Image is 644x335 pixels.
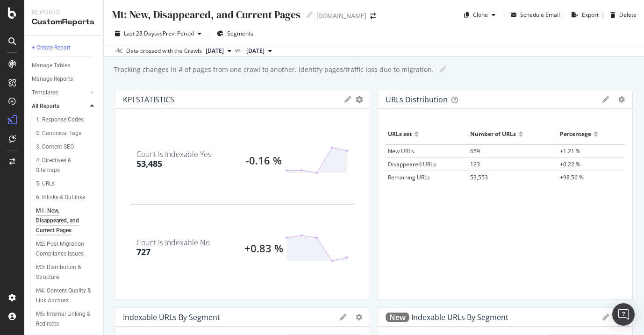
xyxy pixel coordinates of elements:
[316,11,366,21] div: [DOMAIN_NAME]
[507,7,560,22] button: Schedule Email
[618,96,625,103] div: gear
[136,158,162,170] div: 53,485
[136,150,211,158] div: Count Is Indexable Yes
[206,47,224,55] span: 2025 Sep. 13th
[560,160,580,168] span: +0.22 %
[619,11,637,19] div: Delete
[520,11,560,19] div: Schedule Email
[36,128,81,138] div: 2. Canonical Tags
[36,263,90,282] div: M3: Distribution & Structure
[560,173,584,181] span: +98.56 %
[36,239,92,259] div: M2: Post Migration Compliance Issues
[246,47,265,55] span: 2025 Aug. 16th
[36,192,85,202] div: 6. Inlinks & Outlinks
[582,11,599,19] div: Export
[470,127,516,142] div: Number of URLs
[560,147,580,155] span: +1.21 %
[32,74,97,84] a: Manage Reports
[473,11,488,19] div: Clone
[32,17,96,28] div: CustomReports
[470,147,480,155] span: 659
[378,90,633,300] div: URLs DistributiongeargearURLs setNumber of URLsPercentageNew URLs659+1.21 %Disappeared URLs123+0....
[111,26,205,41] button: Last 28 DaysvsPrev. Period
[243,45,276,57] button: [DATE]
[568,7,599,22] button: Export
[32,43,71,53] div: + Create Report
[36,128,97,138] a: 2. Canonical Tags
[607,7,637,22] button: Delete
[36,179,55,189] div: 5. URLs
[370,13,376,19] div: arrow-right-arrow-left
[36,142,97,152] a: 3. Content SEO
[460,7,499,22] button: Clone
[227,29,253,37] span: Segments
[36,142,74,152] div: 3. Content SEO
[32,61,70,71] div: Manage Tables
[115,90,370,300] div: KPI STATISTICSgeargearCount Is Indexable Yes53,485-0.16 %Count Is Indexable No727+0.83 %
[136,239,210,246] div: Count Is Indexable No
[36,179,97,189] a: 5. URLs
[32,88,87,98] a: Templates
[124,29,157,37] span: Last 28 Days
[36,309,97,329] a: M5: Internal Linking & Redirects
[560,127,591,142] div: Percentage
[470,173,488,181] span: 53,553
[388,127,412,142] div: URLs set
[202,45,235,57] button: [DATE]
[243,243,285,253] div: +0.83 %
[123,313,220,322] div: Indexable URLs by Segment
[36,263,97,282] a: M3: Distribution & Structure
[126,47,202,55] div: Data crossed with the Crawls
[32,7,96,17] div: Reports
[157,29,194,37] span: vs Prev. Period
[36,115,97,125] a: 1. Response Codes
[32,74,73,84] div: Manage Reports
[136,246,150,258] div: 727
[36,156,97,175] a: 4. Directives & Sitemaps
[111,7,301,22] div: M1: New, Disappeared, and Current Pages
[36,206,97,235] a: M1: New, Disappeared, and Current Pages
[32,61,97,71] a: Manage Tables
[36,206,92,235] div: M1: New, Disappeared, and Current Pages
[306,12,313,18] i: Edit report name
[235,46,243,55] span: vs
[32,88,58,98] div: Templates
[356,96,363,103] div: gear
[439,66,446,73] i: Edit report name
[386,312,409,322] span: new
[213,26,257,41] button: Segments
[386,312,508,322] span: Indexable URLs by Segment
[36,286,97,306] a: M4: Content Quality & Link Anchors
[470,160,480,168] span: 123
[36,309,90,329] div: M5: Internal Linking & Redirects
[36,156,89,175] div: 4. Directives & Sitemaps
[388,147,414,155] span: New URLs
[32,101,59,111] div: All Reports
[36,115,84,125] div: 1. Response Codes
[356,314,362,321] div: gear
[36,192,97,202] a: 6. Inlinks & Outlinks
[388,173,430,181] span: Remaining URLs
[32,43,97,53] a: + Create Report
[123,95,174,104] div: KPI STATISTICS
[36,239,97,259] a: M2: Post Migration Compliance Issues
[612,303,635,326] div: Open Intercom Messenger
[388,160,436,168] span: Disappeared URLs
[32,101,87,111] a: All Reports
[113,65,434,74] div: Tracking changes in # of pages from one crawl to another. Identify pages/traffic loss due to migr...
[36,286,91,306] div: M4: Content Quality & Link Anchors
[243,156,285,165] div: -0.16 %
[386,95,448,104] div: URLs Distribution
